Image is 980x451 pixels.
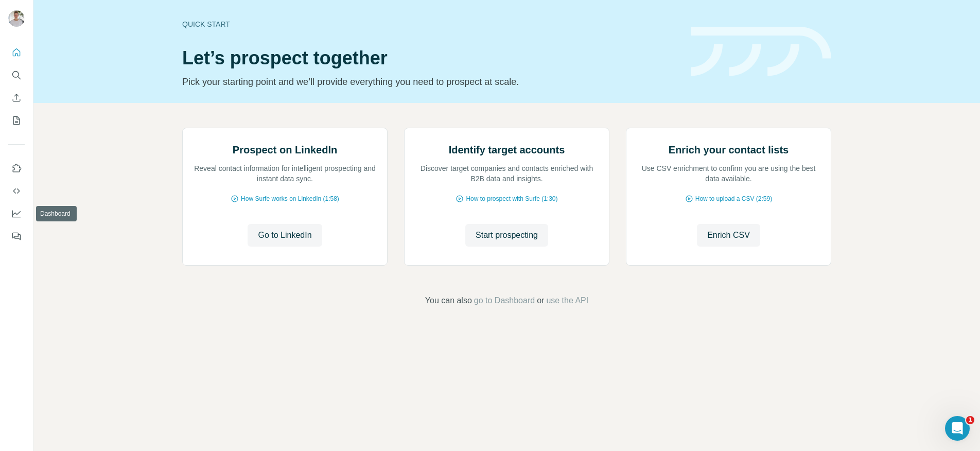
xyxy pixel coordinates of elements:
[449,143,565,157] h2: Identify target accounts
[8,111,25,130] button: My lists
[8,66,25,84] button: Search
[691,27,831,77] img: banner
[465,224,548,247] button: Start prospecting
[8,227,25,246] button: Feedback
[415,163,599,184] p: Discover target companies and contacts enriched with B2B data and insights.
[8,43,25,62] button: Quick start
[697,224,760,247] button: Enrich CSV
[474,294,535,307] button: go to Dashboard
[248,224,322,247] button: Go to LinkedIn
[182,75,678,89] p: Pick your starting point and we’ll provide everything you need to prospect at scale.
[707,229,750,241] span: Enrich CSV
[8,89,25,107] button: Enrich CSV
[182,48,678,68] h1: Let’s prospect together
[258,229,311,241] span: Go to LinkedIn
[241,194,339,203] span: How Surfe works on LinkedIn (1:58)
[476,229,538,241] span: Start prospecting
[233,143,337,157] h2: Prospect on LinkedIn
[8,159,25,178] button: Use Surfe on LinkedIn
[8,10,25,27] img: Avatar
[945,416,970,441] iframe: Intercom live chat
[966,416,974,424] span: 1
[637,163,820,184] p: Use CSV enrichment to confirm you are using the best data available.
[695,194,772,203] span: How to upload a CSV (2:59)
[669,143,789,157] h2: Enrich your contact lists
[8,204,25,223] button: Dashboard
[537,294,544,307] span: or
[182,19,678,29] div: Quick start
[193,163,377,184] p: Reveal contact information for intelligent prospecting and instant data sync.
[466,194,557,203] span: How to prospect with Surfe (1:30)
[546,294,588,307] button: use the API
[425,294,472,307] span: You can also
[8,182,25,200] button: Use Surfe API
